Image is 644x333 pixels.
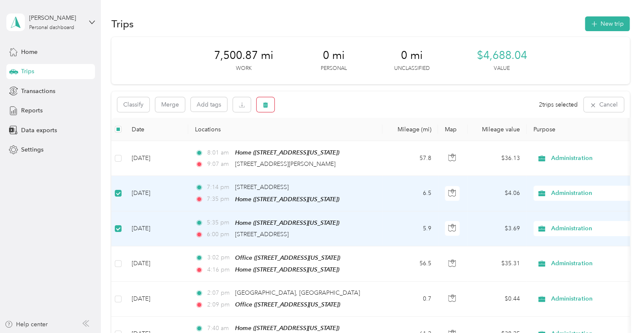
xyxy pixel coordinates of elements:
td: $36.13 [468,141,527,176]
span: Administration [551,294,628,304]
button: Add tags [191,97,227,112]
p: Personal [321,65,347,72]
td: $3.69 [468,211,527,246]
span: 2:09 pm [207,300,231,309]
span: Home ([STREET_ADDRESS][US_STATE]) [235,196,339,202]
span: 7:14 pm [207,183,231,192]
td: [DATE] [125,141,188,176]
span: 7:35 pm [207,194,231,204]
span: 2 trips selected [539,100,578,109]
span: Trips [21,67,34,76]
h1: Trips [111,19,134,28]
span: 4:16 pm [207,265,231,274]
iframe: Everlance-gr Chat Button Frame [597,286,644,333]
span: Administration [551,154,628,163]
button: Merge [155,97,185,112]
span: Home ([STREET_ADDRESS][US_STATE]) [235,266,339,273]
button: Classify [117,97,149,112]
span: 5:35 pm [207,218,231,227]
span: [GEOGRAPHIC_DATA], [GEOGRAPHIC_DATA] [235,289,360,296]
td: $35.31 [468,246,527,282]
button: Help center [5,320,48,329]
span: Home [21,48,38,56]
span: Home ([STREET_ADDRESS][US_STATE]) [235,325,339,331]
span: Reports [21,106,43,115]
span: Office ([STREET_ADDRESS][US_STATE]) [235,254,340,261]
td: 6.5 [382,176,438,211]
th: Locations [188,118,382,141]
th: Date [125,118,188,141]
td: 0.7 [382,282,438,317]
span: Data exports [21,126,57,135]
span: 7:40 am [207,324,231,333]
td: [DATE] [125,246,188,282]
td: [DATE] [125,211,188,246]
span: Settings [21,145,43,154]
span: [STREET_ADDRESS][PERSON_NAME] [235,160,336,168]
th: Mileage (mi) [382,118,438,141]
p: Work [236,65,252,72]
td: [DATE] [125,176,188,211]
th: Map [438,118,468,141]
button: New trip [585,16,630,31]
div: Personal dashboard [29,25,74,30]
td: 57.8 [382,141,438,176]
td: $4.06 [468,176,527,211]
td: 56.5 [382,246,438,282]
td: 5.9 [382,211,438,246]
p: Unclassified [394,65,430,72]
td: $0.44 [468,282,527,317]
span: 0 mi [323,49,345,62]
span: 3:02 pm [207,253,231,262]
span: 2:07 pm [207,288,231,298]
span: 6:00 pm [207,230,231,239]
span: Transactions [21,87,55,96]
span: 8:01 am [207,148,231,157]
span: Home ([STREET_ADDRESS][US_STATE]) [235,219,339,226]
button: Cancel [584,97,624,112]
span: Office ([STREET_ADDRESS][US_STATE]) [235,301,340,308]
span: 0 mi [401,49,423,62]
td: [DATE] [125,282,188,317]
span: Administration [551,259,628,268]
span: $4,688.04 [477,49,527,62]
span: Administration [551,224,628,233]
span: [STREET_ADDRESS] [235,231,289,238]
span: 9:07 am [207,160,231,169]
span: 7,500.87 mi [214,49,273,62]
span: Home ([STREET_ADDRESS][US_STATE]) [235,149,339,156]
span: [STREET_ADDRESS] [235,184,289,191]
th: Mileage value [468,118,527,141]
span: Administration [551,189,628,198]
div: [PERSON_NAME] [29,13,82,22]
p: Value [494,65,510,72]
